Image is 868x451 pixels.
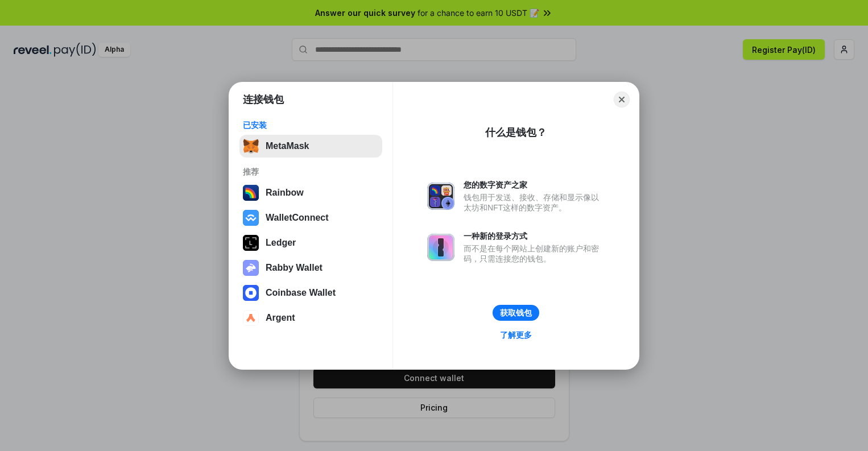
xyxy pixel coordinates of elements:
img: svg+xml,%3Csvg%20width%3D%22120%22%20height%3D%22120%22%20viewBox%3D%220%200%20120%20120%22%20fil... [243,185,259,201]
img: svg+xml,%3Csvg%20fill%3D%22none%22%20height%3D%2233%22%20viewBox%3D%220%200%2035%2033%22%20width%... [243,138,259,154]
a: 了解更多 [493,328,539,342]
img: svg+xml,%3Csvg%20xmlns%3D%22http%3A%2F%2Fwww.w3.org%2F2000%2Fsvg%22%20fill%3D%22none%22%20viewBox... [427,234,454,261]
div: WalletConnect [266,213,329,223]
button: Close [614,92,630,107]
div: MetaMask [266,141,309,151]
div: Rainbow [266,188,304,198]
div: 获取钱包 [500,308,532,318]
img: svg+xml,%3Csvg%20xmlns%3D%22http%3A%2F%2Fwww.w3.org%2F2000%2Fsvg%22%20width%3D%2228%22%20height%3... [243,235,259,251]
div: 了解更多 [500,330,532,340]
h1: 连接钱包 [243,93,284,106]
button: 获取钱包 [493,305,539,321]
img: svg+xml,%3Csvg%20width%3D%2228%22%20height%3D%2228%22%20viewBox%3D%220%200%2028%2028%22%20fill%3D... [243,310,259,326]
button: Rabby Wallet [239,256,382,279]
div: 什么是钱包？ [485,126,547,139]
img: svg+xml,%3Csvg%20width%3D%2228%22%20height%3D%2228%22%20viewBox%3D%220%200%2028%2028%22%20fill%3D... [243,210,259,226]
div: 推荐 [243,167,379,177]
button: Ledger [239,231,382,254]
div: 您的数字资产之家 [464,180,605,190]
button: MetaMask [239,135,382,158]
div: 钱包用于发送、接收、存储和显示像以太坊和NFT这样的数字资产。 [464,192,605,213]
div: 已安装 [243,120,379,130]
div: Argent [266,313,295,323]
img: svg+xml,%3Csvg%20xmlns%3D%22http%3A%2F%2Fwww.w3.org%2F2000%2Fsvg%22%20fill%3D%22none%22%20viewBox... [243,260,259,276]
div: 而不是在每个网站上创建新的账户和密码，只需连接您的钱包。 [464,243,605,264]
button: WalletConnect [239,206,382,229]
div: Rabby Wallet [266,263,323,273]
button: Coinbase Wallet [239,282,382,304]
button: Rainbow [239,181,382,204]
div: Ledger [266,238,296,248]
div: Coinbase Wallet [266,288,336,298]
img: svg+xml,%3Csvg%20xmlns%3D%22http%3A%2F%2Fwww.w3.org%2F2000%2Fsvg%22%20fill%3D%22none%22%20viewBox... [427,183,454,210]
button: Argent [239,307,382,329]
div: 一种新的登录方式 [464,231,605,241]
img: svg+xml,%3Csvg%20width%3D%2228%22%20height%3D%2228%22%20viewBox%3D%220%200%2028%2028%22%20fill%3D... [243,285,259,301]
